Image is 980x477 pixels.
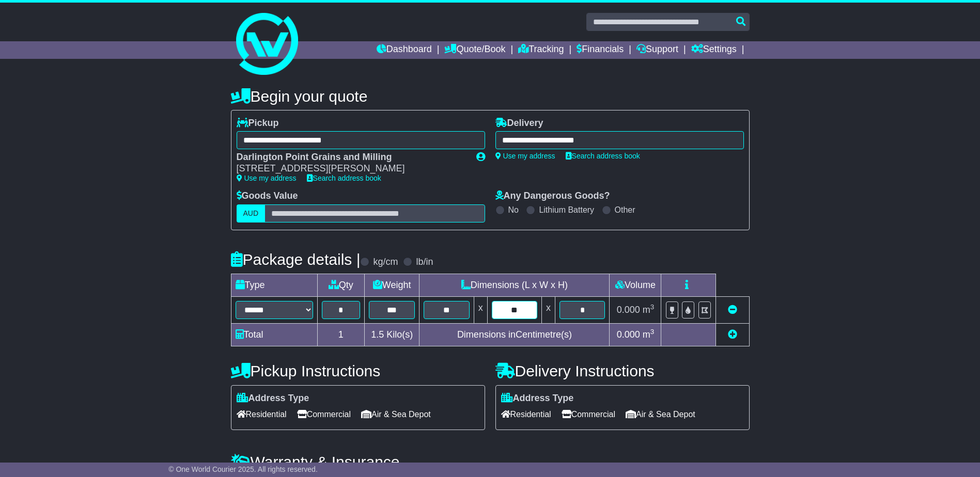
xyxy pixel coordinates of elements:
td: x [542,296,555,323]
span: Commercial [297,406,351,422]
label: AUD [237,204,266,222]
td: Kilo(s) [365,323,419,346]
label: Goods Value [237,190,298,202]
label: Delivery [495,118,543,129]
label: Other [615,205,635,215]
td: Qty [317,274,365,296]
h4: Begin your quote [231,88,750,105]
label: Pickup [237,118,279,129]
td: Weight [365,274,419,296]
label: Any Dangerous Goods? [495,190,610,202]
a: Quote/Book [444,41,505,59]
span: 0.000 [617,329,640,340]
div: [STREET_ADDRESS][PERSON_NAME] [237,163,466,174]
span: Air & Sea Depot [626,406,695,422]
span: Air & Sea Depot [361,406,431,422]
span: © One World Courier 2025. All rights reserved. [168,465,318,473]
div: Darlington Point Grains and Milling [237,152,466,163]
label: Address Type [501,393,574,404]
a: Remove this item [728,305,737,315]
a: Financials [577,41,624,59]
label: No [508,205,519,215]
td: Total [231,323,317,346]
label: Address Type [237,393,309,404]
h4: Warranty & Insurance [231,453,750,470]
a: Use my address [495,152,555,160]
span: m [643,329,655,340]
a: Dashboard [377,41,432,59]
a: Use my address [237,174,297,182]
td: Type [231,274,317,296]
sup: 3 [650,303,655,311]
h4: Package details | [231,251,361,268]
td: 1 [317,323,365,346]
span: m [643,305,655,315]
a: Tracking [518,41,564,59]
td: Volume [610,274,661,296]
span: Residential [237,406,287,422]
span: 1.5 [371,329,384,340]
a: Search address book [307,174,381,182]
a: Support [636,41,678,59]
td: x [474,296,487,323]
h4: Delivery Instructions [495,362,750,379]
label: Lithium Battery [539,205,594,215]
span: 0.000 [617,305,640,315]
a: Add new item [728,329,737,340]
td: Dimensions in Centimetre(s) [419,323,610,346]
label: lb/in [416,257,433,268]
td: Dimensions (L x W x H) [419,274,610,296]
span: Commercial [562,406,615,422]
a: Settings [691,41,737,59]
a: Search address book [566,152,640,160]
label: kg/cm [373,257,398,268]
span: Residential [501,406,551,422]
h4: Pickup Instructions [231,362,485,379]
sup: 3 [650,328,655,336]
